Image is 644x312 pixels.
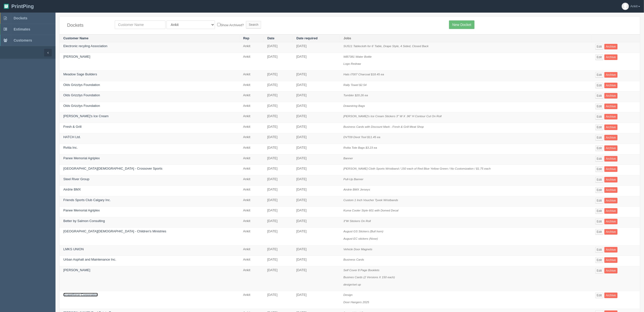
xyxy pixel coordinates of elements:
i: Rally Towel $2.54 [343,83,367,86]
i: Airdrie BMX Jerseys [343,188,370,191]
i: Custom 1 Inch Voucher Tyvek Wristbands [343,198,398,202]
a: Edit [595,83,604,88]
input: Show Archived? [217,23,220,26]
td: Ankit [239,91,264,102]
td: [DATE] [263,102,292,112]
a: Archive [604,72,618,78]
td: Ankit [239,217,264,228]
a: New Docket [449,20,474,29]
i: Busines Cards (2 Versions X 150 each) [343,275,395,279]
i: Business Cards with Discount Mark - Fresh & Grill Meat Shop [343,125,424,128]
a: Edit [595,156,604,162]
a: Urban Asphalt and Maintenance Inc. [63,258,116,261]
a: Olds Grizzlys Foundation [63,93,100,97]
a: Rviita Inc. [63,146,78,149]
a: Archive [604,124,618,130]
a: LMKS UNION [63,247,84,251]
a: Archive [604,268,618,273]
a: Edit [595,104,604,109]
a: Archive [604,145,618,151]
a: Olds Grizzlys Foundation [63,104,100,108]
td: Ankit [239,245,264,256]
i: Kuma Cooler Style 601 with Domed Decal [343,209,398,212]
td: [DATE] [263,42,292,53]
td: Ankit [239,112,264,123]
i: August EC stickers (Nose) [343,237,378,240]
a: Edit [595,166,604,172]
td: [DATE] [293,123,340,133]
td: [DATE] [263,217,292,228]
a: Edit [595,72,604,78]
img: logo-3e63b451c926e2ac314895c53de4908e5d424f24456219fb08d385ab2e579770.png [4,4,9,9]
a: Archive [604,54,618,60]
td: [DATE] [293,71,340,81]
td: [DATE] [293,256,340,266]
td: Ankit [239,266,264,291]
td: [DATE] [263,165,292,175]
a: [PERSON_NAME]'s Ice Cream [63,114,108,118]
td: [DATE] [293,186,340,196]
td: Ankit [239,207,264,217]
a: Archive [604,187,618,193]
td: Ankit [239,186,264,196]
a: Edit [595,177,604,182]
a: Edit [595,187,604,193]
a: Archive [604,114,618,119]
i: Pull-Up Banner [343,177,363,181]
a: Archive [604,166,618,172]
span: Estimates [14,27,30,31]
a: Customer Name [63,36,89,40]
i: Banner [343,157,353,160]
a: Edit [595,257,604,263]
a: Archive [604,93,618,99]
td: [DATE] [263,91,292,102]
a: Airdrie BMX [63,188,81,191]
a: Steel River Group [63,177,89,181]
a: Archive [604,104,618,109]
a: Olds Grizzlys Foundation [63,83,100,87]
td: [DATE] [293,217,340,228]
label: Show Archived? [217,22,244,28]
i: August GS Stickers (Bull horn) [343,230,383,233]
td: [DATE] [263,266,292,291]
a: Better by Salmon Consulting [63,219,105,223]
th: Jobs [340,34,591,42]
td: [DATE] [293,207,340,217]
td: [DATE] [293,133,340,144]
i: Vehicle Door Magnets [343,247,372,251]
td: [DATE] [263,245,292,256]
img: avatar_default-7531ab5dedf162e01f1e0bb0964e6a185e93c5c22dfe317fb01d7f8cd2b1632c.jpg [622,3,629,10]
i: SU511 Tablecloth for 6’ Table, Drape Style, 4 Sided, Closed Back [343,44,429,48]
td: [DATE] [293,165,340,175]
a: Edit [595,268,604,273]
td: [DATE] [293,154,340,165]
td: [DATE] [263,123,292,133]
i: Logo Redraw [343,62,361,65]
td: [DATE] [293,245,340,256]
i: WB7381 Water Bottle [343,55,372,58]
i: Self Cover 8 Page Booklets [343,268,379,272]
i: [PERSON_NAME]'s Ice Cream Stickers 3" W X .96" H Contour Cut On Roll [343,114,441,118]
td: Ankit [239,71,264,81]
span: Customers [14,38,32,42]
i: DVT09 Divot Tool $11.45 ea [343,135,380,139]
input: Customer Name [115,20,165,29]
td: [DATE] [263,71,292,81]
td: [DATE] [263,133,292,144]
td: Ankit [239,53,264,70]
td: [DATE] [293,266,340,291]
a: Archive [604,247,618,253]
a: Fresh & Grill [63,125,81,129]
td: [DATE] [293,81,340,91]
a: HATCH Ltd. [63,135,81,139]
a: Archive [604,257,618,263]
td: Ankit [239,154,264,165]
td: Ankit [239,196,264,207]
td: [DATE] [293,112,340,123]
a: Scapeforce Corporation [63,293,98,297]
a: Archive [604,83,618,88]
a: Edit [595,114,604,119]
td: Ankit [239,42,264,53]
a: [GEOGRAPHIC_DATA][DEMOGRAPHIC_DATA] - Children's Ministries [63,229,166,233]
span: Dockets [14,16,27,20]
